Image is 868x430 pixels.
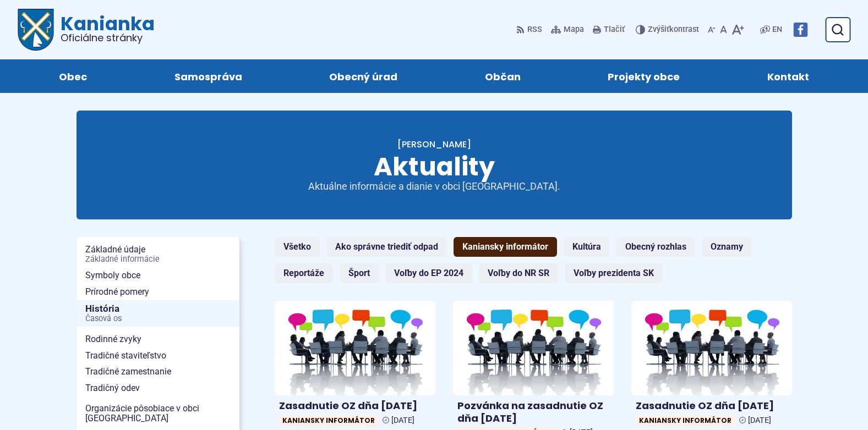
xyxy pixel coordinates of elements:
a: Oznamy [702,237,752,257]
span: Základné informácie [85,255,231,264]
span: RSS [527,23,542,36]
button: Nastaviť pôvodnú veľkosť písma [718,18,729,41]
h4: Zasadnutie OZ dňa [DATE] [636,400,788,412]
a: Organizácie pôsobiace v obci [GEOGRAPHIC_DATA] [77,400,239,426]
a: Tradičné zamestnanie [77,363,239,380]
button: Zväčšiť veľkosť písma [729,18,746,41]
span: Symboly obce [85,267,231,284]
span: Tradičný odev [85,380,231,396]
a: Všetko [275,237,320,257]
a: Prírodné pomery [77,284,239,300]
a: Samospráva [142,59,275,93]
img: Prejsť na domovskú stránku [18,9,54,51]
a: Voľby prezidenta SK [565,263,663,283]
a: Základné údajeZákladné informácie [77,241,239,267]
a: HistóriaČasová os [77,300,239,327]
span: Organizácie pôsobiace v obci [GEOGRAPHIC_DATA] [85,400,231,426]
a: Šport [340,263,379,283]
a: Kaniansky informátor [454,237,557,257]
span: Obec [59,59,87,93]
span: Projekty obce [608,59,680,93]
button: Zvýšiťkontrast [636,18,701,41]
span: História [85,300,231,327]
span: Obecný úrad [329,59,397,93]
span: Kaniansky informátor [636,415,735,426]
span: Samospráva [174,59,242,93]
a: Projekty obce [575,59,713,93]
span: Kanianka [54,14,155,43]
h4: Zasadnutie OZ dňa [DATE] [279,400,431,412]
p: Aktuálne informácie a dianie v obci [GEOGRAPHIC_DATA]. [302,180,566,193]
span: Mapa [564,23,584,36]
a: Kontakt [735,59,842,93]
span: EN [772,23,782,36]
a: Voľby do NR SR [479,263,558,283]
a: Reportáže [275,263,333,283]
a: Obecný úrad [297,59,430,93]
a: Obecný rozhlas [616,237,695,257]
a: Tradičný odev [77,380,239,396]
span: Kontakt [767,59,809,93]
a: Ako správne triediť odpad [326,237,447,257]
a: EN [770,23,784,36]
span: Časová os [85,315,231,323]
button: Zmenšiť veľkosť písma [706,18,718,41]
a: RSS [516,18,544,41]
a: [PERSON_NAME] [397,138,471,151]
span: [DATE] [748,416,771,425]
a: Logo Kanianka, prejsť na domovskú stránku. [18,9,155,51]
a: Tradičné staviteľstvo [77,348,239,364]
span: Kaniansky informátor [279,415,378,426]
span: Tlačiť [604,25,625,35]
a: Symboly obce [77,267,239,284]
a: Občan [452,59,554,93]
span: Prírodné pomery [85,284,231,300]
span: Aktuality [374,149,495,184]
span: Tradičné staviteľstvo [85,348,231,364]
button: Tlačiť [591,18,627,41]
span: kontrast [648,25,699,35]
span: Občan [485,59,521,93]
a: Obec [26,59,120,93]
span: Rodinné zvyky [85,331,231,348]
img: Prejsť na Facebook stránku [793,23,807,37]
h4: Pozvánka na zasadnutie OZ dňa [DATE] [457,400,609,425]
a: Voľby do EP 2024 [385,263,472,283]
span: Zvýšiť [648,25,669,34]
span: Oficiálne stránky [61,33,155,43]
a: Kultúra [564,237,610,257]
span: Základné údaje [85,241,231,267]
span: Tradičné zamestnanie [85,363,231,380]
span: [DATE] [391,416,414,425]
a: Rodinné zvyky [77,331,239,348]
a: Mapa [549,18,586,41]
